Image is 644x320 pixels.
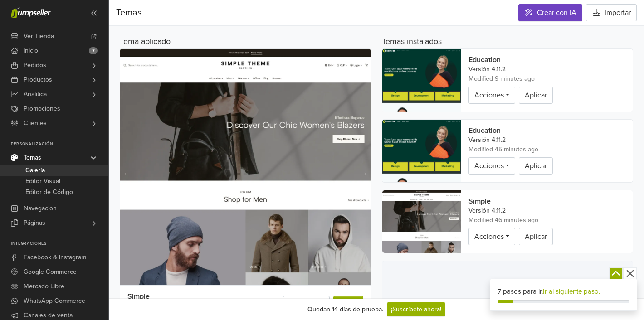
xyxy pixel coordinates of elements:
span: Facebook & Instagram [24,250,86,265]
span: Acciones [474,91,504,100]
span: Inicio [24,44,38,58]
span: Acciones [474,232,504,241]
p: Integraciones [11,241,108,247]
span: Clientes [24,116,47,131]
span: 2025-10-02 10:07 [468,146,538,153]
button: Aplicar [519,228,553,245]
a: Acciones [468,87,515,104]
span: Temas [116,7,141,18]
span: Versión 4.11.2 [468,66,506,73]
span: Pedidos [24,58,46,73]
span: 2025-10-02 10:43 [468,76,535,82]
span: Navegacion [24,201,57,216]
span: Google Commerce [24,265,77,279]
a: Editar [333,296,363,313]
img: Marcador de posición de tema Education: una representación visual de una imagen de marcador de po... [382,49,461,112]
span: Promociones [24,102,60,116]
div: 7 pasos para ir. [498,286,629,297]
span: Editor de Código [25,187,73,198]
img: Marcador de posición de tema Education: una representación visual de una imagen de marcador de po... [382,120,461,182]
h5: Temas instalados [382,37,442,47]
h5: Tema aplicado [120,37,371,47]
span: Ver Tienda [24,29,54,44]
span: Analítica [24,87,47,102]
span: 2025-10-02 10:06 [468,217,538,223]
span: Versión 4.11.2 [468,208,506,214]
span: Education [468,127,501,134]
button: Aplicar [519,87,553,104]
a: Crear con IA [518,4,582,21]
button: Aplicar [519,157,553,175]
a: ¡Suscríbete ahora! [387,302,445,316]
span: Temas [24,150,41,165]
img: Marcador de posición de tema Simple: una representación visual de una imagen de marcador de posic... [382,190,461,253]
span: Productos [24,73,52,87]
span: Education [468,56,501,63]
span: Simple [468,198,491,205]
button: Importar [586,4,637,21]
span: Páginas [24,216,45,230]
span: Galería [25,165,45,176]
span: Simple [127,293,197,300]
div: Quedan 14 días de prueba. [307,305,383,314]
span: WhatsApp Commerce [24,294,85,308]
span: Editor Visual [25,176,60,187]
a: Acciones [468,228,515,245]
span: Acciones [474,161,504,170]
p: Personalización [11,141,108,147]
span: 7 [89,47,98,54]
span: Mercado Libre [24,279,64,294]
a: Ir al siguiente paso. [543,287,600,296]
span: Versión 4.11.2 [468,137,506,143]
a: Acciones [468,157,515,175]
a: Acciones [283,296,330,313]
